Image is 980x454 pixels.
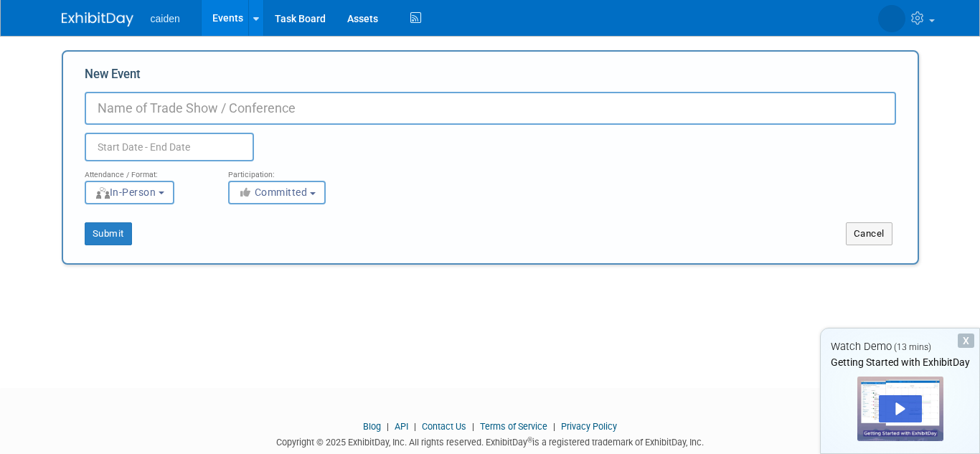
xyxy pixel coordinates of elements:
[85,181,174,204] button: In-Person
[62,12,133,27] img: ExhibitDay
[410,421,420,432] span: |
[422,421,466,432] a: Contact Us
[527,436,532,444] sup: ®
[821,339,979,354] div: Watch Demo
[894,342,931,352] span: (13 mins)
[228,181,326,204] button: Committed
[879,395,922,422] div: Play
[550,421,559,432] span: |
[151,13,180,24] span: caiden
[468,421,478,432] span: |
[846,222,892,245] button: Cancel
[85,66,141,88] label: New Event
[85,161,207,180] div: Attendance / Format:
[85,222,132,245] button: Submit
[95,186,156,198] span: In-Person
[85,92,896,125] input: Name of Trade Show / Conference
[228,161,350,180] div: Participation:
[238,186,308,198] span: Committed
[85,133,254,161] input: Start Date - End Date
[561,421,617,432] a: Privacy Policy
[821,355,979,369] div: Getting Started with ExhibitDay
[383,421,392,432] span: |
[395,421,408,432] a: API
[480,421,547,432] a: Terms of Service
[878,5,905,32] img: Caiden Coleman
[958,334,974,348] div: Dismiss
[363,421,381,432] a: Blog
